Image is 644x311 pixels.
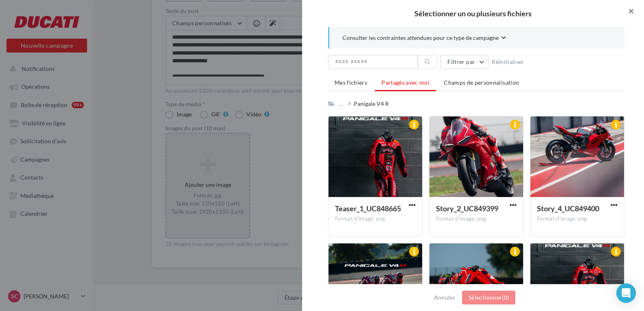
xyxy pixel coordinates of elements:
[315,10,631,17] h2: Sélectionner un ou plusieurs fichiers
[335,204,401,213] span: Teaser_1_UC848665
[436,215,517,223] div: Format d'image: png
[462,291,515,304] button: Sélectionner(0)
[338,98,345,110] div: ...
[502,294,509,301] span: (0)
[537,204,599,213] span: Story_4_UC849400
[444,79,519,86] span: Champs de personnalisation
[440,55,488,69] button: Filtrer par
[342,34,499,42] span: Consulter les contraintes attendues pour ce type de campagne
[335,215,416,223] div: Format d'image: png
[488,57,528,67] button: Réinitialiser
[436,204,498,213] span: Story_2_UC849399
[335,79,367,86] span: Mes fichiers
[354,100,389,108] div: Panigale V4 R
[616,283,636,303] div: Open Intercom Messenger
[537,215,618,223] div: Format d'image: png
[431,293,459,302] button: Annuler
[381,79,429,86] span: Partagés avec moi
[342,33,506,44] button: Consulter les contraintes attendues pour ce type de campagne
